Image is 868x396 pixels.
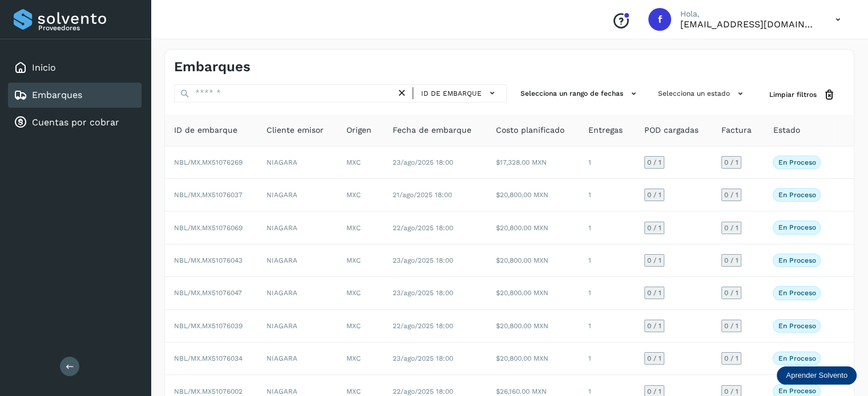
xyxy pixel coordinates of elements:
span: 23/ago/2025 18:00 [393,289,453,297]
td: NIAGARA [257,244,337,277]
span: ID de embarque [174,124,237,136]
a: Inicio [32,62,56,73]
p: En proceso [778,387,815,395]
div: Aprender Solvento [777,366,857,385]
div: Cuentas por cobrar [8,110,142,135]
span: NBL/MX.MX51076043 [174,256,243,264]
span: NBL/MX.MX51076269 [174,158,243,166]
td: $20,800.00 MXN [487,310,579,342]
span: Factura [721,124,752,136]
span: NBL/MX.MX51076034 [174,354,243,362]
span: 0 / 1 [724,322,738,329]
p: En proceso [778,256,815,264]
span: 22/ago/2025 18:00 [393,322,453,330]
span: 0 / 1 [647,388,661,395]
span: ID de embarque [421,88,482,99]
a: Cuentas por cobrar [32,117,119,128]
p: Aprender Solvento [786,371,847,380]
span: Entregas [588,124,623,136]
td: NIAGARA [257,342,337,375]
span: Cliente emisor [267,124,324,136]
td: 1 [579,310,635,342]
td: $20,800.00 MXN [487,179,579,211]
p: En proceso [778,322,815,330]
td: 1 [579,277,635,309]
div: Embarques [8,83,142,108]
td: MXC [337,310,383,342]
button: ID de embarque [418,85,502,101]
td: 1 [579,211,635,244]
span: NBL/MX.MX51076047 [174,289,242,297]
p: En proceso [778,289,815,297]
span: NBL/MX.MX51076037 [174,191,243,199]
span: 0 / 1 [724,224,738,231]
span: 23/ago/2025 18:00 [393,158,453,166]
div: Inicio [8,55,142,80]
button: Selecciona un rango de fechas [516,84,644,103]
span: 0 / 1 [724,257,738,264]
span: 0 / 1 [724,388,738,395]
td: 1 [579,146,635,179]
td: NIAGARA [257,179,337,211]
span: Costo planificado [496,124,564,136]
span: 23/ago/2025 18:00 [393,256,453,264]
p: En proceso [778,191,815,199]
span: Estado [773,124,800,136]
p: En proceso [778,354,815,362]
a: Embarques [32,89,82,100]
td: $20,800.00 MXN [487,277,579,309]
span: 0 / 1 [647,257,661,264]
td: MXC [337,342,383,375]
td: 1 [579,179,635,211]
span: NBL/MX.MX51076002 [174,387,243,395]
td: MXC [337,146,383,179]
span: 0 / 1 [647,224,661,231]
span: Origen [346,124,372,136]
td: NIAGARA [257,277,337,309]
td: 1 [579,244,635,277]
h4: Embarques [174,59,251,75]
span: 0 / 1 [647,159,661,166]
span: 23/ago/2025 18:00 [393,354,453,362]
td: NIAGARA [257,211,337,244]
span: 0 / 1 [647,322,661,329]
span: Fecha de embarque [393,124,471,136]
td: NIAGARA [257,310,337,342]
span: Limpiar filtros [769,89,817,100]
span: 21/ago/2025 18:00 [393,191,452,199]
p: En proceso [778,223,815,231]
td: NIAGARA [257,146,337,179]
td: MXC [337,211,383,244]
span: 0 / 1 [724,191,738,198]
button: Selecciona un estado [653,84,751,103]
span: 0 / 1 [647,355,661,362]
p: Proveedores [38,24,137,32]
span: 0 / 1 [647,191,661,198]
td: MXC [337,277,383,309]
span: 0 / 1 [724,355,738,362]
span: 22/ago/2025 18:00 [393,224,453,232]
p: En proceso [778,158,815,166]
td: $17,328.00 MXN [487,146,579,179]
span: 0 / 1 [724,289,738,296]
td: $20,800.00 MXN [487,244,579,277]
td: $20,800.00 MXN [487,342,579,375]
span: NBL/MX.MX51076039 [174,322,243,330]
span: 0 / 1 [647,289,661,296]
span: NBL/MX.MX51076069 [174,224,243,232]
button: Limpiar filtros [760,84,845,105]
span: POD cargadas [644,124,699,136]
td: MXC [337,179,383,211]
td: $20,800.00 MXN [487,211,579,244]
td: MXC [337,244,383,277]
p: Hola, [680,9,817,19]
p: fyc3@mexamerik.com [680,19,817,30]
span: 0 / 1 [724,159,738,166]
span: 22/ago/2025 18:00 [393,387,453,395]
td: 1 [579,342,635,375]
